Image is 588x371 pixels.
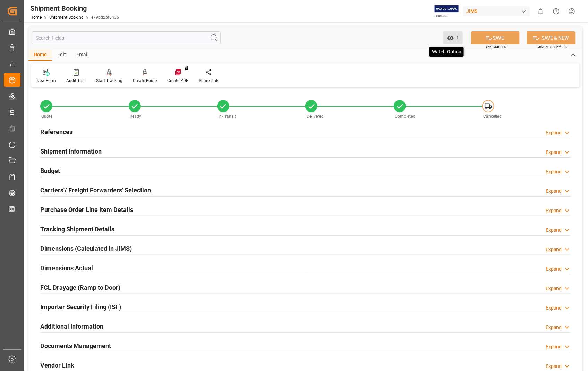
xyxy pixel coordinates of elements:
span: Ready [130,114,141,119]
h2: Dimensions Actual [40,263,93,273]
input: Search Fields [32,31,221,44]
div: Audit Trail [66,77,86,84]
h2: Documents Management [40,341,111,351]
button: SAVE [471,31,520,44]
div: Expand [546,324,562,331]
h2: Importer Security Filing (ISF) [40,302,121,312]
span: Cancelled [484,114,502,119]
div: Create Route [133,77,157,84]
span: In-Transit [218,114,236,119]
div: Expand [546,304,562,312]
h2: Carriers'/ Freight Forwarders' Selection [40,185,151,195]
div: Expand [546,285,562,292]
h2: References [40,127,73,137]
div: Email [71,49,94,61]
div: Share Link [199,77,218,84]
span: Ctrl/CMD + S [486,44,506,49]
div: Expand [546,226,562,234]
span: Ctrl/CMD + Shift + S [537,44,567,49]
h2: Purchase Order Line Item Details [40,205,133,214]
h2: Tracking Shipment Details [40,224,114,234]
div: Expand [546,188,562,195]
div: Shipment Booking [30,3,119,14]
div: Expand [546,343,562,351]
div: Expand [546,149,562,156]
span: Quote [42,114,53,119]
span: Delivered [307,114,324,119]
a: Home [30,15,42,20]
div: New Form [36,77,56,84]
a: Shipment Booking [49,15,84,20]
div: Expand [546,207,562,214]
div: Expand [546,363,562,370]
img: Exertis%20JAM%20-%20Email%20Logo.jpg_1722504956.jpg [435,5,459,17]
h2: Budget [40,166,60,175]
div: Edit [52,49,71,61]
h2: Shipment Information [40,147,102,156]
button: SAVE & NEW [527,31,576,44]
span: Completed [395,114,416,119]
h2: Vendor Link [40,361,74,370]
span: 1 [454,35,459,40]
button: Help Center [548,3,564,19]
div: Expand [546,265,562,273]
div: Start Tracking [96,77,122,84]
h2: Additional Information [40,322,103,331]
button: JIMS [463,5,533,18]
h2: Dimensions (Calculated in JIMS) [40,244,132,253]
button: show 0 new notifications [533,3,548,19]
div: Expand [546,129,562,137]
div: Home [28,49,52,61]
h2: FCL Drayage (Ramp to Door) [40,283,120,292]
div: Expand [546,246,562,253]
div: JIMS [463,6,530,16]
div: Expand [546,168,562,175]
button: open menu [443,31,463,44]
